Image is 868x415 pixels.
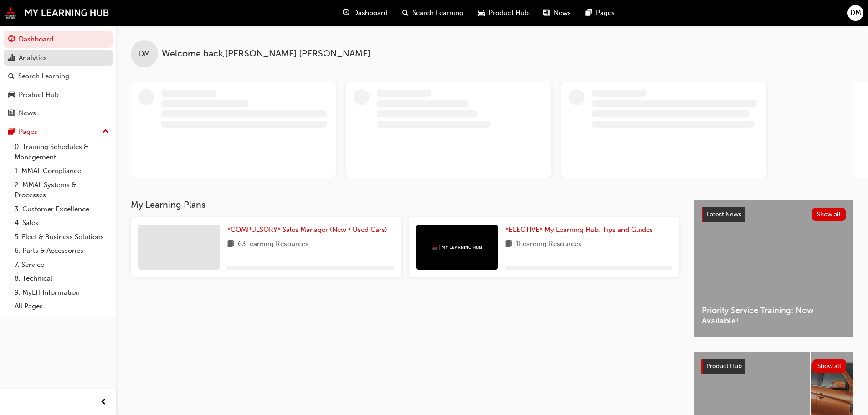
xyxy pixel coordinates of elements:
[478,7,485,19] span: car-icon
[11,164,113,178] a: 1. MMAL Compliance
[578,4,622,22] a: pages-iconPages
[4,29,113,123] button: DashboardAnalyticsSearch LearningProduct HubNews
[18,71,69,82] div: Search Learning
[554,8,571,18] span: News
[4,50,113,67] a: Analytics
[4,105,113,122] a: News
[8,128,15,136] span: pages-icon
[4,68,113,85] a: Search Learning
[100,397,107,408] span: prev-icon
[8,72,15,81] span: search-icon
[702,305,846,326] span: Priority Service Training: Now Available!
[11,272,113,286] a: 8. Technical
[11,202,113,216] a: 3. Customer Excellence
[395,4,471,22] a: search-iconSearch Learning
[11,286,113,300] a: 9. MyLH Information
[471,4,536,22] a: car-iconProduct Hub
[694,200,853,337] a: Latest NewsShow allPriority Service Training: Now Available!
[162,49,370,59] span: Welcome back , [PERSON_NAME] [PERSON_NAME]
[596,8,615,18] span: Pages
[8,36,15,44] span: guage-icon
[8,54,15,62] span: chart-icon
[812,208,846,221] button: Show all
[11,216,113,230] a: 4. Sales
[5,7,109,19] img: mmal
[11,178,113,202] a: 2. MMAL Systems & Processes
[227,239,234,250] span: book-icon
[103,126,109,138] span: up-icon
[488,8,529,18] span: Product Hub
[11,258,113,272] a: 7. Service
[701,359,846,374] a: Product HubShow all
[505,239,512,250] span: book-icon
[11,230,113,244] a: 5. Fleet & Business Solutions
[505,225,653,234] span: *ELECTIVE* My Learning Hub: Tips and Guides
[706,362,742,370] span: Product Hub
[11,140,113,164] a: 0. Training Schedules & Management
[402,7,409,19] span: search-icon
[11,244,113,258] a: 6. Parts & Accessories
[227,225,391,235] a: *COMPULSORY* Sales Manager (New / Used Cars)
[850,8,861,18] span: DM
[343,7,349,19] span: guage-icon
[4,123,113,140] button: Pages
[505,225,657,235] a: *ELECTIVE* My Learning Hub: Tips and Guides
[536,4,578,22] a: news-iconNews
[131,200,679,210] h3: My Learning Plans
[543,7,550,19] span: news-icon
[19,127,37,137] div: Pages
[412,8,463,18] span: Search Learning
[702,207,846,222] a: Latest NewsShow all
[19,53,47,63] div: Analytics
[847,5,863,21] button: DM
[11,299,113,313] a: All Pages
[516,239,581,250] span: 1 Learning Resources
[4,87,113,103] a: Product Hub
[812,359,847,373] button: Show all
[4,31,113,48] a: Dashboard
[19,108,36,118] div: News
[586,7,592,19] span: pages-icon
[335,4,395,22] a: guage-iconDashboard
[19,90,59,100] div: Product Hub
[238,239,308,250] span: 63 Learning Resources
[8,91,15,99] span: car-icon
[707,210,741,218] span: Latest News
[353,8,388,18] span: Dashboard
[227,225,387,234] span: *COMPULSORY* Sales Manager (New / Used Cars)
[432,245,482,251] img: mmal
[8,109,15,118] span: news-icon
[139,49,150,59] span: DM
